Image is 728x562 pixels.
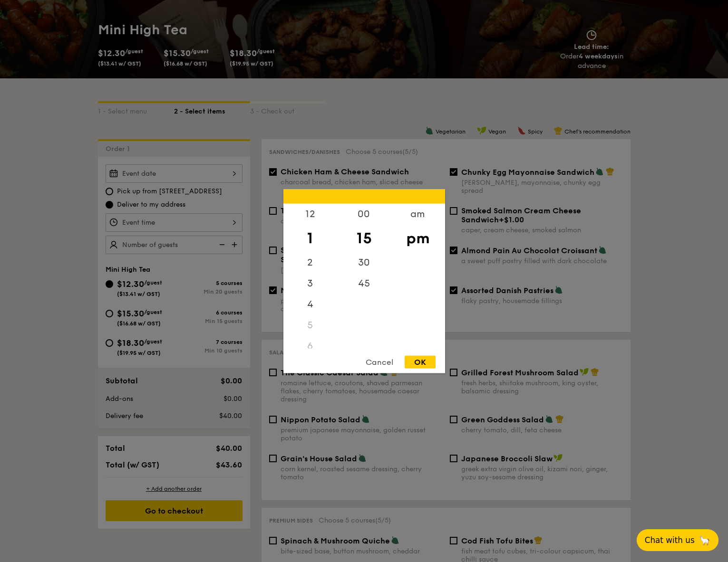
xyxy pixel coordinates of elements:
div: 12 [283,203,337,224]
span: 🦙 [699,534,710,546]
div: 45 [337,273,391,294]
div: 00 [337,203,391,224]
div: 1 [283,224,337,252]
div: am [391,203,445,224]
div: 30 [337,252,391,273]
div: Cancel [356,355,403,368]
span: Chat with us [645,535,695,545]
div: pm [391,224,445,252]
div: 5 [283,314,337,335]
div: 2 [283,252,337,273]
div: 4 [283,294,337,314]
div: OK [405,355,436,368]
div: 15 [337,224,391,252]
div: 6 [283,335,337,356]
div: 3 [283,273,337,294]
button: Chat with us🦙 [637,529,718,551]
